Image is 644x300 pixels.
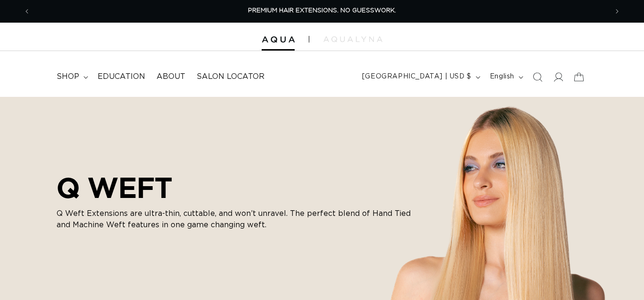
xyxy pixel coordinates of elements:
[17,2,37,20] button: Previous announcement
[323,36,382,42] img: aqualyna.com
[197,72,264,82] span: Salon Locator
[484,68,527,86] button: English
[607,2,627,20] button: Next announcement
[98,72,145,82] span: Education
[157,72,185,82] span: About
[57,72,79,82] span: shop
[248,8,396,14] span: PREMIUM HAIR EXTENSIONS. NO GUESSWORK.
[362,72,471,82] span: [GEOGRAPHIC_DATA] | USD $
[490,72,514,82] span: English
[151,66,191,87] a: About
[92,66,151,87] a: Education
[356,68,484,86] button: [GEOGRAPHIC_DATA] | USD $
[51,66,92,87] summary: shop
[57,208,415,231] p: Q Weft Extensions are ultra-thin, cuttable, and won’t unravel. The perfect blend of Hand Tied and...
[191,66,270,87] a: Salon Locator
[57,171,415,204] h2: Q WEFT
[527,67,548,87] summary: Search
[262,36,295,43] img: Aqua Hair Extensions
